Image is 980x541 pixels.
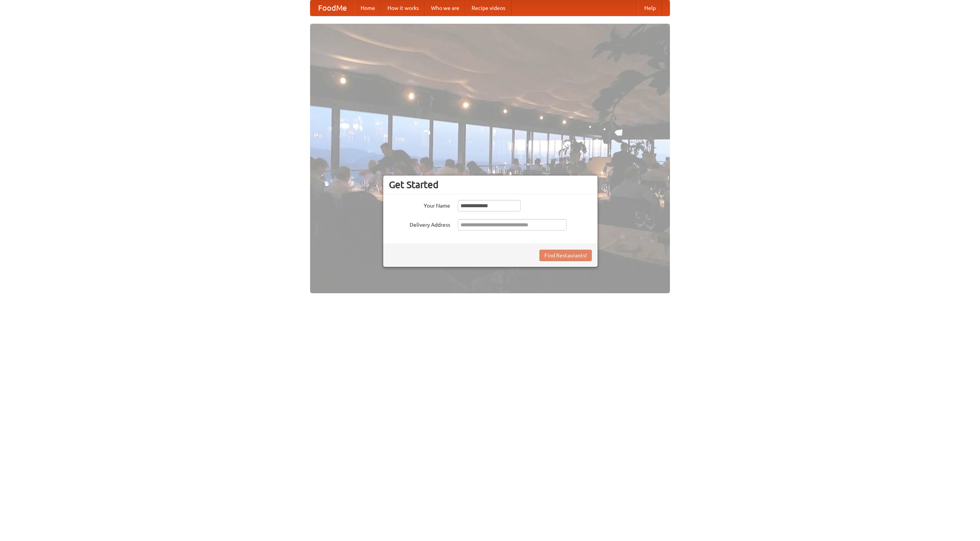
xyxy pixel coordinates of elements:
label: Delivery Address [389,219,450,229]
a: Recipe videos [465,0,511,16]
h3: Get Started [389,179,592,190]
a: Home [354,0,381,16]
label: Your Name [389,200,450,210]
a: Help [638,0,662,16]
a: FoodMe [310,0,354,16]
button: Find Restaurants! [539,250,592,261]
a: How it works [381,0,425,16]
a: Who we are [425,0,465,16]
